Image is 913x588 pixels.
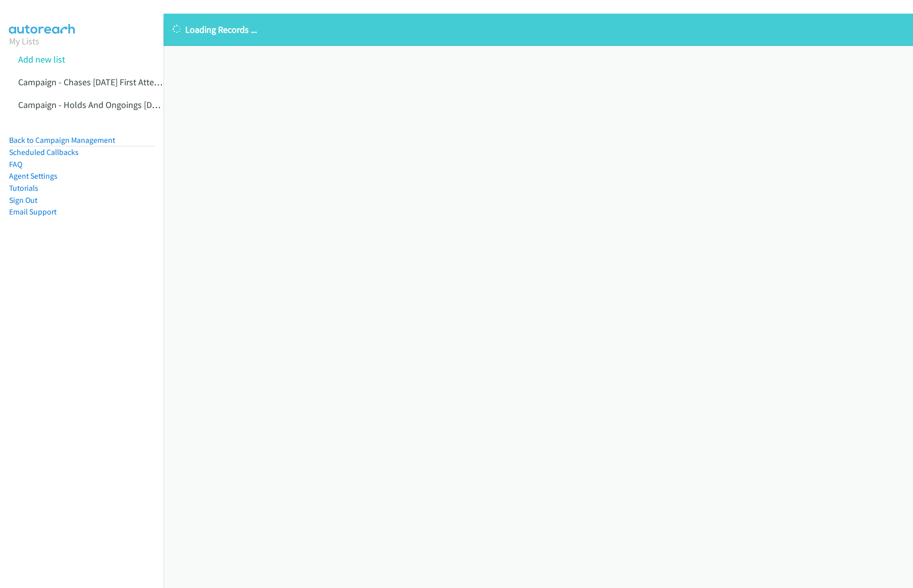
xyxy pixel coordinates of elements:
[18,99,169,111] a: Campaign - Holds And Ongoings [DATE]
[18,54,65,65] a: Add new list
[9,183,38,193] a: Tutorials
[9,207,57,217] a: Email Support
[9,171,58,181] a: Agent Settings
[173,23,904,36] p: Loading Records ...
[9,195,37,205] a: Sign Out
[9,135,115,145] a: Back to Campaign Management
[9,147,79,157] a: Scheduled Callbacks
[9,159,22,169] a: FAQ
[18,76,170,88] a: Campaign - Chases [DATE] First Attempt
[9,35,39,47] a: My Lists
